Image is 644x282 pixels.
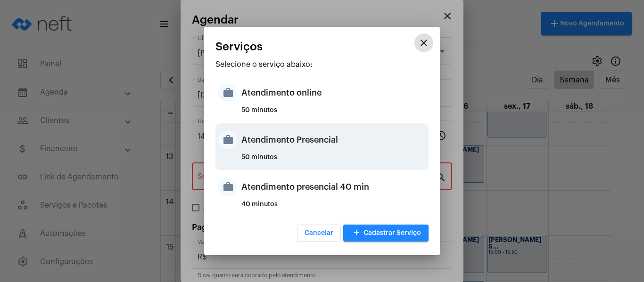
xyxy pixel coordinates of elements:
p: Selecione o serviço abaixo: [215,60,429,69]
div: Atendimento presencial 40 min [241,173,426,201]
div: 50 minutos [241,107,426,121]
button: Cadastrar Serviço [343,225,429,242]
div: Atendimento Presencial [241,126,426,154]
span: Cancelar [305,230,333,236]
div: Atendimento online [241,79,426,107]
mat-icon: work [218,130,237,149]
span: Cadastrar Serviço [351,230,421,236]
mat-icon: work [218,83,237,102]
span: Serviços [215,40,263,53]
mat-icon: work [218,177,237,196]
mat-icon: add [351,227,362,240]
button: Cancelar [297,225,341,242]
div: 50 minutos [241,154,426,168]
div: 40 minutos [241,201,426,215]
mat-icon: close [418,37,429,48]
